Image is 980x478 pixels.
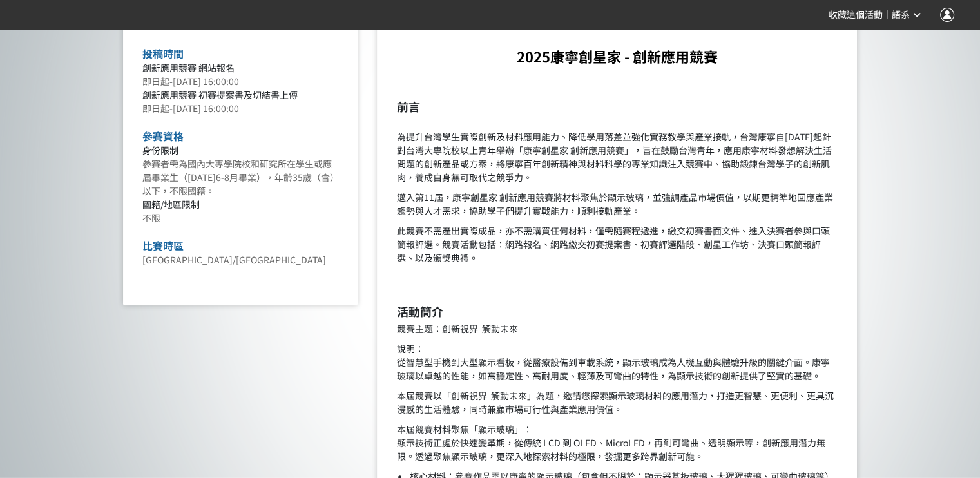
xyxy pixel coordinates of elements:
[169,102,173,115] span: -
[396,322,838,336] p: 競賽主題：創新視界 觸動未來
[829,10,883,20] span: 收藏這個活動
[396,423,838,463] p: 本屆競賽材料聚焦「顯示玻璃」： 顯示技術正處於快速變革期，從傳統 LCD 到 OLED、MicroLED，再到可彎曲、透明顯示等，創新應用潛力無限。透過聚焦顯示玻璃，更深入地探索材料的極限，發掘...
[142,211,160,224] span: 不限
[142,128,184,144] span: 參賽資格
[517,46,718,66] strong: 2025康寧創星家 - 創新應用競賽
[142,75,169,88] span: 即日起
[396,98,419,115] strong: 前言
[142,61,235,74] span: 創新應用競賽 網站報名
[142,238,184,253] span: 比賽時區
[142,102,169,115] span: 即日起
[142,88,298,101] span: 創新應用競賽 初賽提案書及切結書上傳
[142,46,184,61] span: 投稿時間
[396,342,838,383] p: 說明： 從智慧型手機到大型顯示看板，從醫療設備到車載系統，顯示玻璃成為人機互動與體驗升級的關鍵介面。康寧玻璃以卓越的性能，如高穩定性、高耐用度、輕薄及可彎曲的特性，為顯示技術的創新提供了堅實的基礎。
[396,117,838,184] p: 為提升台灣學生實際創新及材料應用能力、降低學用落差並強化實務教學與產業接軌，台灣康寧自[DATE]起針對台灣大專院校以上青年舉辦「康寧創星家 創新應用競賽」，旨在鼓勵台灣青年，應用康寧材料發想解...
[169,75,173,88] span: -
[883,8,892,22] span: ｜
[142,144,178,157] span: 身份限制
[396,389,838,416] p: 本屆競賽以「創新視界 觸動未來」為題，邀請您探索顯示玻璃材料的應用潛力，打造更智慧、更便利、更具沉浸感的生活體驗，同時兼顧市場可行性與產業應用價值。
[173,102,239,115] span: [DATE] 16:00:00
[173,75,239,88] span: [DATE] 16:00:00
[142,157,339,197] span: 參賽者需為國內大專學院校和研究所在學生或應屆畢業生（[DATE]6-8月畢業），年齡35歲（含）以下，不限國籍。
[396,224,838,265] p: 此競賽不需產出實際成品，亦不需購買任何材料，僅需隨賽程遞進，繳交初賽書面文件、進入決賽者參與口頭簡報評選。競賽活動包括：網路報名、網路繳交初賽提案書、初賽評選階段、創星工作坊、決賽口頭簡報評選、...
[142,253,326,266] span: [GEOGRAPHIC_DATA]/[GEOGRAPHIC_DATA]
[892,10,910,20] span: 語系
[396,303,443,320] strong: 活動簡介
[142,198,200,211] span: 國籍/地區限制
[396,191,838,218] p: 邁入第11屆，康寧創星家 創新應用競賽將材料聚焦於顯示玻璃，並強調產品市場價值，以期更精準地回應產業趨勢與人才需求，協助學子們提升實戰能力，順利接軌產業。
